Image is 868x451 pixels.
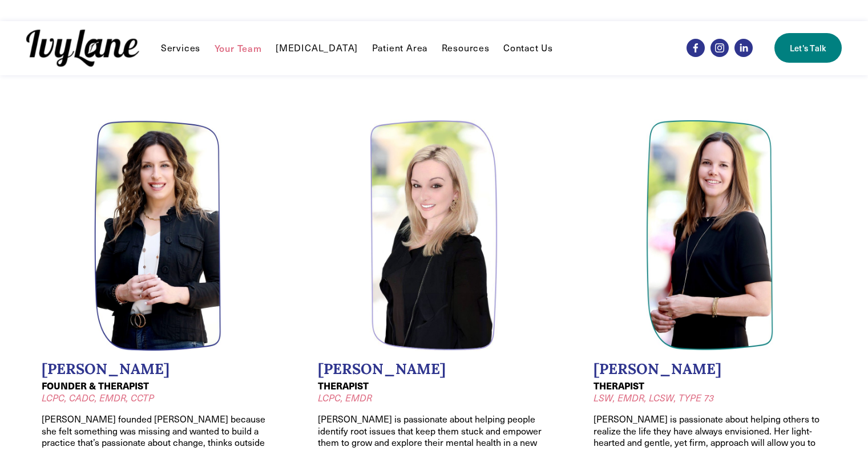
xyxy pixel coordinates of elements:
strong: FOUNDER & THERAPIST [42,379,149,392]
h2: [PERSON_NAME] [594,360,826,378]
a: Your Team [215,41,262,55]
a: Contact Us [503,41,553,55]
strong: THERAPIST [318,379,369,392]
a: Let's Talk [774,33,842,63]
a: folder dropdown [442,41,490,55]
em: LSW, EMDR, LCSW, TYPE 73 [594,392,714,404]
h2: [PERSON_NAME] [318,360,551,378]
img: Headshot of Jodi Kautz, LSW, EMDR, TYPE 73, LCSW. Jodi is a therapist at Ivy Lane Counseling. [646,120,774,351]
h2: [PERSON_NAME] [42,360,274,378]
span: Resources [442,42,490,54]
em: LCPC, CADC, EMDR, CCTP [42,392,154,404]
a: Instagram [710,39,729,57]
img: Headshot of Jessica Wilkiel, LCPC, EMDR. Meghan is a therapist at Ivy Lane Counseling. [370,120,498,351]
a: Facebook [687,39,705,57]
img: Headshot of Wendy Pawelski, LCPC, CADC, EMDR, CCTP. Wendy is a founder oft Ivy Lane Counseling [94,120,222,351]
a: Patient Area [372,41,428,55]
a: folder dropdown [161,41,200,55]
em: LCPC, EMDR [318,392,372,404]
a: [MEDICAL_DATA] [276,41,358,55]
span: Services [161,42,200,54]
strong: THERAPIST [594,379,644,392]
a: LinkedIn [734,39,753,57]
img: Ivy Lane Counseling &mdash; Therapy that works for you [26,30,139,67]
